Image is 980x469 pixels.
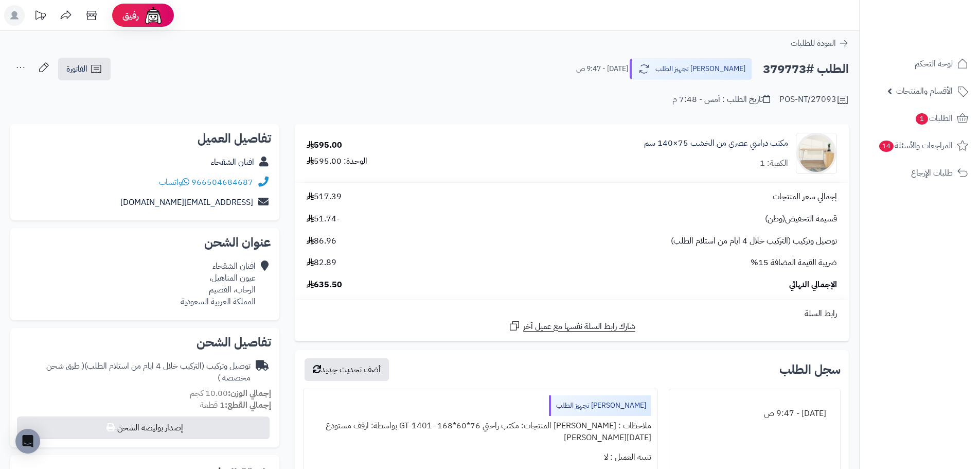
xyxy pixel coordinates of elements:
[630,58,752,80] button: [PERSON_NAME] تجهيز الطلب
[19,132,271,145] h2: تفاصيل العميل
[675,404,834,424] div: [DATE] - 9:47 ص
[19,336,271,349] h2: تفاصيل الشحن
[576,64,628,74] small: [DATE] - 9:47 ص
[310,447,651,467] div: تنبيه العميل : لا
[46,360,251,384] span: ( طرق شحن مخصصة )
[523,321,635,333] span: شارك رابط السلة نفسها مع عميل آخر
[508,320,635,333] a: شارك رابط السلة نفسها مع عميل آخر
[791,37,849,49] a: العودة للطلبات
[779,94,849,106] div: POS-NT/27093
[866,133,974,158] a: المراجعات والأسئلة14
[911,166,953,180] span: طلبات الإرجاع
[760,158,788,169] div: الكمية: 1
[916,113,928,125] span: 1
[305,358,389,381] button: أضف تحديث جديد
[896,84,953,98] span: الأقسام والمنتجات
[910,29,970,50] img: logo-2.png
[181,260,256,307] div: افنان الشقحاء عيون المناهيل، الرحاب، القصيم المملكة العربية السعودية
[299,308,845,320] div: رابط السلة
[751,257,837,269] span: ضريبة القيمة المضافة 15%
[915,111,953,126] span: الطلبات
[779,363,841,376] h3: سجل الطلب
[307,257,336,269] span: 82.89
[228,387,271,399] strong: إجمالي الوزن:
[773,191,837,203] span: إجمالي سعر المنتجات
[190,387,271,399] small: 10.00 كجم
[879,141,894,152] span: 14
[866,51,974,76] a: لوحة التحكم
[66,63,87,75] span: الفاتورة
[15,429,40,454] div: Open Intercom Messenger
[765,213,837,225] span: قسيمة التخفيض(وطن)
[307,235,336,247] span: 86.96
[672,94,770,106] div: تاريخ الطلب : أمس - 7:48 م
[211,156,254,168] a: افنان الشقحاء
[310,416,651,448] div: ملاحظات : [PERSON_NAME] المنتجات: مكتب راحتي 76*60*168 -GT-1401 بواسطة: ارفف مستودع [DATE][PERSON...
[866,106,974,131] a: الطلبات1
[791,37,836,49] span: العودة للطلبات
[878,138,953,153] span: المراجعات والأسئلة
[549,395,651,416] div: [PERSON_NAME] تجهيز الطلب
[19,360,251,384] div: توصيل وتركيب (التركيب خلال 4 ايام من استلام الطلب)
[796,133,836,174] img: 1751107089-1-90x90.jpg
[58,58,111,80] a: الفاتورة
[143,5,164,26] img: ai-face.png
[307,140,342,151] div: 595.00
[200,399,271,411] small: 1 قطعة
[122,9,139,22] span: رفيق
[159,176,189,188] a: واتساب
[763,59,849,80] h2: الطلب #379773
[915,57,953,71] span: لوحة التحكم
[307,191,342,203] span: 517.39
[191,176,253,188] a: 966504684687
[17,416,270,439] button: إصدار بوليصة الشحن
[27,5,53,28] a: تحديثات المنصة
[866,161,974,185] a: طلبات الإرجاع
[19,236,271,249] h2: عنوان الشحن
[307,279,342,291] span: 635.50
[671,235,837,247] span: توصيل وتركيب (التركيب خلال 4 ايام من استلام الطلب)
[225,399,271,411] strong: إجمالي القطع:
[307,213,340,225] span: -51.74
[120,196,253,209] a: [EMAIL_ADDRESS][DOMAIN_NAME]
[307,155,367,167] div: الوحدة: 595.00
[789,279,837,291] span: الإجمالي النهائي
[644,137,788,149] a: مكتب دراسي عصري من الخشب 75×140 سم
